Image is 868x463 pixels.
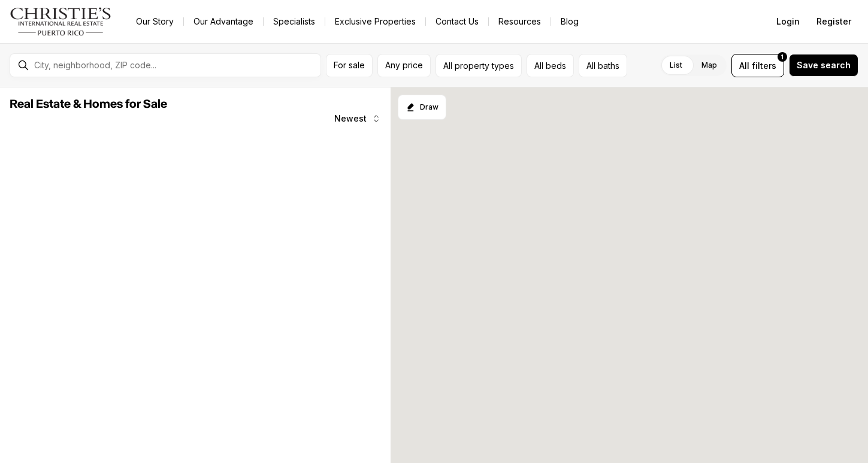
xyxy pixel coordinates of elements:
[551,13,588,30] a: Blog
[692,55,727,76] label: Map
[426,13,488,30] button: Contact Us
[789,54,858,77] button: Save search
[10,98,167,110] span: Real Estate & Homes for Sale
[435,54,522,77] button: All property types
[264,13,325,30] a: Specialists
[326,54,373,77] button: For sale
[579,54,627,77] button: All baths
[781,52,784,62] span: 1
[10,7,112,36] img: logo
[752,59,776,72] span: filters
[398,95,446,120] button: Start drawing
[126,13,183,30] a: Our Story
[385,60,423,70] span: Any price
[776,17,800,26] span: Login
[769,10,807,34] button: Login
[739,59,749,72] span: All
[325,13,425,30] a: Exclusive Properties
[334,60,365,70] span: For sale
[816,17,851,26] span: Register
[377,54,431,77] button: Any price
[527,54,574,77] button: All beds
[731,54,784,77] button: Allfilters1
[797,60,851,70] span: Save search
[489,13,551,30] a: Resources
[334,114,367,123] span: Newest
[327,107,388,131] button: Newest
[809,10,858,34] button: Register
[660,55,692,76] label: List
[184,13,263,30] a: Our Advantage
